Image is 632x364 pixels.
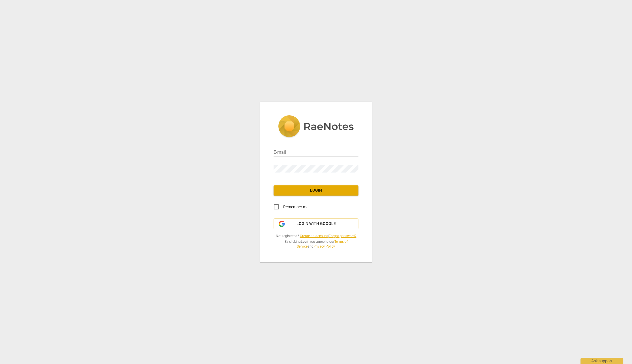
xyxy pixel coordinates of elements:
[313,244,335,248] a: Privacy Policy
[300,234,328,238] a: Create an account
[283,204,308,210] span: Remember me
[301,240,309,244] b: Login
[297,240,348,248] a: Terms of Service
[274,234,358,239] span: Not registered? |
[274,185,358,196] button: Login
[278,115,354,138] img: 5ac2273c67554f335776073100b6d88f.svg
[278,188,354,193] span: Login
[296,221,336,227] span: Login with Google
[274,239,358,249] span: By clicking you agree to our and .
[581,358,623,364] div: Ask support
[329,234,356,238] a: Forgot password?
[274,218,358,229] button: Login with Google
